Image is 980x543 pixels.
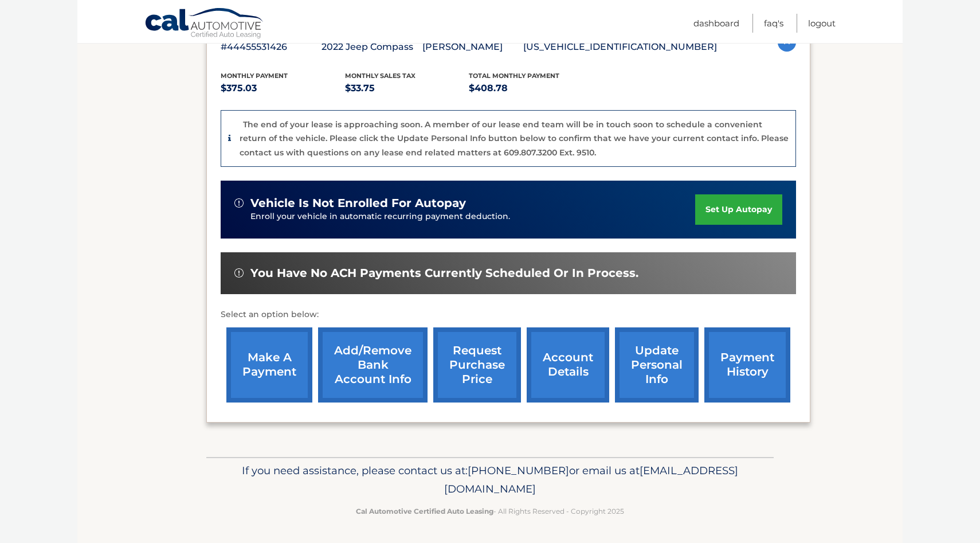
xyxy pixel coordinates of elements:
[345,72,415,80] span: Monthly sales Tax
[693,14,739,33] a: Dashboard
[422,39,523,55] p: [PERSON_NAME]
[356,507,493,515] strong: Cal Automotive Certified Auto Leasing
[764,14,783,33] a: FAQ's
[318,327,428,403] a: Add/Remove bank account info
[469,72,559,80] span: Total Monthly Payment
[695,194,782,225] a: set up autopay
[250,210,695,223] p: Enroll your vehicle in automatic recurring payment deduction.
[234,198,244,208] img: alert-white.svg
[808,14,836,33] a: Logout
[527,327,609,403] a: account details
[221,308,796,322] p: Select an option below:
[214,462,766,498] p: If you need assistance, please contact us at: or email us at
[433,327,521,403] a: request purchase price
[469,80,593,96] p: $408.78
[615,327,699,403] a: update personal info
[214,505,766,517] p: - All Rights Reserved - Copyright 2025
[468,464,569,477] span: [PHONE_NUMBER]
[240,119,789,158] p: The end of your lease is approaching soon. A member of our lease end team will be in touch soon t...
[250,196,466,210] span: vehicle is not enrolled for autopay
[144,7,265,41] a: Cal Automotive
[226,327,312,403] a: make a payment
[345,80,469,96] p: $33.75
[250,266,638,280] span: You have no ACH payments currently scheduled or in process.
[523,39,717,55] p: [US_VEHICLE_IDENTIFICATION_NUMBER]
[221,80,345,96] p: $375.03
[221,72,288,80] span: Monthly Payment
[234,268,244,278] img: alert-white.svg
[322,39,422,55] p: 2022 Jeep Compass
[221,39,322,55] p: #44455531426
[704,327,790,403] a: payment history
